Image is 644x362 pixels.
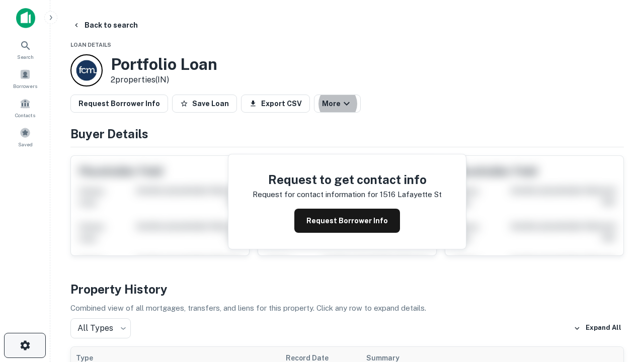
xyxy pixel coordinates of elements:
button: Request Borrower Info [294,209,400,233]
h3: Portfolio Loan [111,55,217,74]
span: Search [17,53,34,61]
h4: Buyer Details [70,125,624,143]
button: Back to search [68,16,142,34]
p: 1516 lafayette st [380,189,442,201]
span: Borrowers [13,82,37,90]
a: Borrowers [3,65,47,92]
button: Request Borrower Info [70,95,168,113]
a: Search [3,36,47,63]
iframe: Chat Widget [594,282,644,330]
h4: Request to get contact info [253,170,442,189]
a: Contacts [3,94,47,121]
span: Loan Details [70,42,111,48]
button: More [314,95,361,113]
img: capitalize-icon.png [16,8,35,28]
button: Save Loan [172,95,237,113]
span: Saved [18,140,33,148]
button: Expand All [571,321,624,336]
button: Export CSV [241,95,310,113]
p: Request for contact information for [253,189,378,201]
h4: Property History [70,280,624,298]
p: 2 properties (IN) [111,74,217,86]
div: All Types [70,318,131,338]
a: Saved [3,123,47,150]
p: Combined view of all mortgages, transfers, and liens for this property. Click any row to expand d... [70,302,624,314]
span: Contacts [15,111,35,119]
